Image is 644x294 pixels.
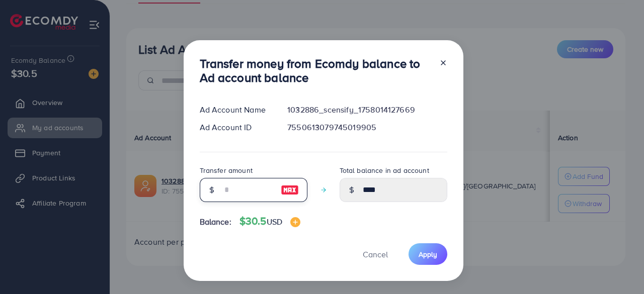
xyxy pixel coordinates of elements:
iframe: Chat [601,249,636,286]
span: Balance: [200,216,231,228]
span: Apply [419,249,437,259]
span: USD [267,216,282,227]
button: Apply [409,243,447,265]
div: 1032886_scensify_1758014127669 [279,104,455,116]
label: Transfer amount [200,165,253,175]
div: 7550613079745019905 [279,122,455,133]
img: image [281,184,299,196]
img: image [290,217,300,227]
h3: Transfer money from Ecomdy balance to Ad account balance [200,56,431,85]
h4: $30.5 [239,215,300,228]
div: Ad Account Name [192,104,280,116]
span: Cancel [363,249,388,260]
label: Total balance in ad account [340,165,429,175]
button: Cancel [350,243,400,265]
div: Ad Account ID [192,122,280,133]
